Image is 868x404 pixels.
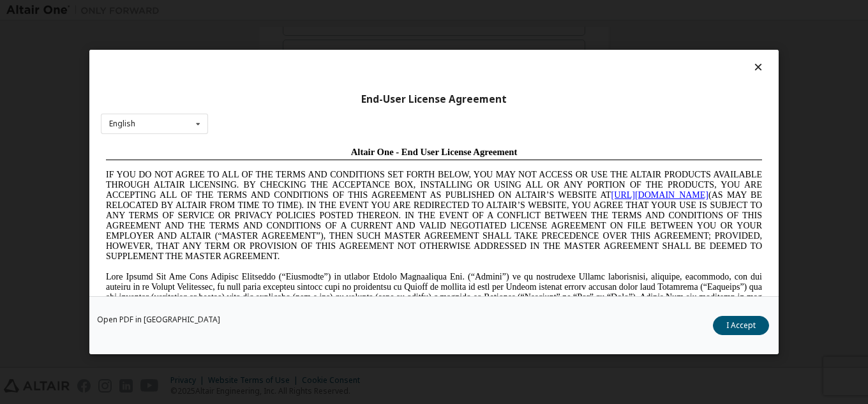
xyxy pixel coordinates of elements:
[5,28,661,119] span: IF YOU DO NOT AGREE TO ALL OF THE TERMS AND CONDITIONS SET FORTH BELOW, YOU MAY NOT ACCESS OR USE...
[97,316,220,324] a: Open PDF in [GEOGRAPHIC_DATA]
[250,5,417,15] span: Altair One - End User License Agreement
[109,120,135,128] div: English
[511,49,608,58] a: [URL][DOMAIN_NAME]
[5,130,661,221] span: Lore Ipsumd Sit Ame Cons Adipisc Elitseddo (“Eiusmodte”) in utlabor Etdolo Magnaaliqua Eni. (“Adm...
[713,316,769,335] button: I Accept
[101,93,767,106] div: End-User License Agreement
